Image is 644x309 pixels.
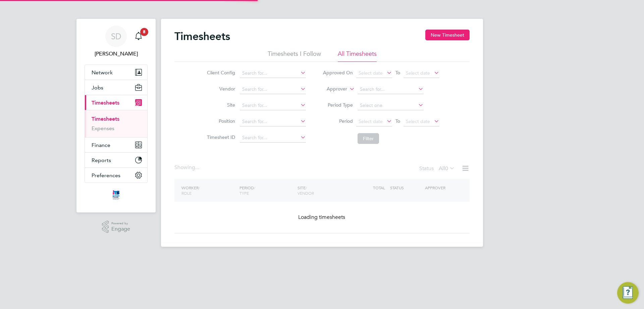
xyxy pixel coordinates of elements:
input: Search for... [358,85,424,94]
label: Site [205,102,235,108]
div: Status [419,164,456,173]
button: Finance [85,138,147,152]
a: Expenses [92,125,114,131]
label: Position [205,118,235,124]
span: Select date [406,118,430,124]
span: Select date [359,118,383,124]
button: Filter [358,133,379,144]
div: Timesheets [85,110,147,137]
button: Network [85,65,147,80]
button: Preferences [85,168,147,183]
span: 8 [140,28,148,36]
div: Showing [174,164,201,171]
span: 0 [445,165,448,172]
a: Go to home page [85,190,148,200]
button: Timesheets [85,95,147,110]
span: Select date [406,70,430,76]
input: Select one [358,101,424,110]
input: Search for... [240,101,306,110]
span: Timesheets [92,100,119,106]
span: Preferences [92,172,120,179]
button: Engage Resource Center [617,282,639,304]
span: Select date [359,70,383,76]
img: itsconstruction-logo-retina.png [111,190,121,200]
label: All [439,165,455,172]
span: To [393,68,402,77]
span: Network [92,69,113,76]
label: Period [323,118,353,124]
span: Engage [111,226,130,232]
button: Reports [85,153,147,167]
a: Powered byEngage [102,221,130,233]
input: Search for... [240,133,306,143]
span: Jobs [92,84,103,91]
li: All Timesheets [338,50,377,62]
span: Stuart Douglas [85,50,148,58]
a: 8 [132,26,145,47]
button: New Timesheet [425,30,470,40]
li: Timesheets I Follow [268,50,321,62]
label: Vendor [205,86,235,92]
h2: Timesheets [174,30,230,43]
a: Timesheets [92,116,119,122]
input: Search for... [240,69,306,78]
span: To [393,117,402,125]
label: Client Config [205,70,235,76]
span: Reports [92,157,111,163]
button: Jobs [85,80,147,95]
label: Approved On [323,70,353,76]
span: Finance [92,142,110,148]
span: ... [195,164,199,171]
a: SD[PERSON_NAME] [85,26,148,58]
input: Search for... [240,85,306,94]
label: Period Type [323,102,353,108]
label: Approver [317,86,347,92]
nav: Main navigation [76,19,156,213]
span: SD [111,32,121,41]
span: Powered by [111,221,130,226]
label: Timesheet ID [205,134,235,140]
input: Search for... [240,117,306,126]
